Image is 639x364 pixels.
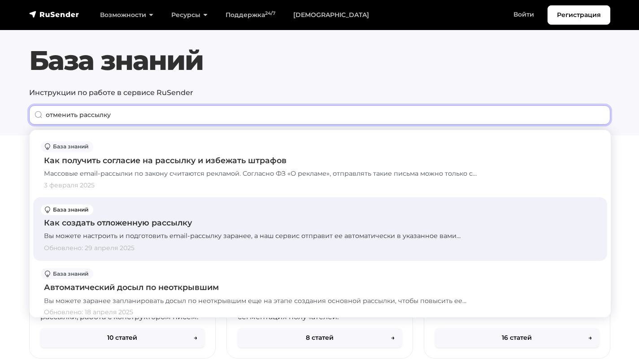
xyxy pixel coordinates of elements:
[44,308,596,317] div: Обновлено: 18 апреля 2025
[44,155,596,166] div: Как получить согласие на рассылку и избежать штрафов
[44,169,596,179] div: Массовые email-рассылки по закону считаются рекламой. Согласно ФЗ «О рекламе», отправлять такие п...
[162,6,217,24] a: Ресурсы
[44,231,596,241] div: Вы можете настроить и подготовить email-рассылку заранее, а наш сервис отправит ее автоматически ...
[548,5,610,25] a: Регистрация
[265,10,275,16] sup: 24/7
[44,217,596,229] div: Как создать отложенную рассылку
[44,181,596,190] div: 3 февраля 2025
[44,282,596,293] div: Автоматический досыл по неоткрывшим
[44,296,596,306] div: Вы можете заранее запланировать досыл по неоткрывшим еще на этапе создания основной рассылки, что...
[194,333,197,342] span: →
[44,243,596,253] div: Обновлено: 29 апреля 2025
[284,6,378,24] a: [DEMOGRAPHIC_DATA]
[35,111,43,119] img: Поиск
[588,333,592,342] span: →
[238,328,402,347] button: 8 статей→
[504,5,543,24] a: Войти
[29,10,79,19] img: RuSender
[391,333,395,342] span: →
[29,44,610,77] h1: База знаний
[91,6,162,24] a: Возможности
[29,87,610,98] p: Инструкции по работе в сервисе RuSender
[40,328,204,347] button: 10 статей→
[29,105,610,125] input: When autocomplete results are available use up and down arrows to review and enter to go to the d...
[435,328,599,347] button: 16 статей→
[217,6,284,24] a: Поддержка24/7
